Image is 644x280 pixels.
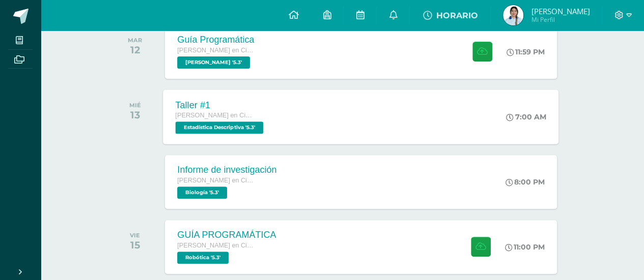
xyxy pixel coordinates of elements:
[130,232,140,239] div: VIE
[128,44,142,56] div: 12
[507,112,547,121] div: 7:00 AM
[176,112,253,119] span: [PERSON_NAME] en Ciencias y Letras
[506,177,545,186] div: 8:00 PM
[177,242,254,249] span: [PERSON_NAME] en Ciencias y Letras
[176,100,266,110] div: Taller #1
[177,186,227,199] span: Biología '5.3'
[177,47,254,54] span: [PERSON_NAME] en Ciencias y Letras
[531,15,590,24] span: Mi Perfil
[130,239,140,251] div: 15
[128,37,142,44] div: MAR
[507,47,545,56] div: 11:59 PM
[177,165,276,175] div: Informe de investigación
[505,242,545,252] div: 11:00 PM
[177,56,250,69] span: PEREL '5.3'
[177,35,254,45] div: Guía Programática
[177,230,276,240] div: GUÍA PROGRAMÁTICA
[176,121,264,134] span: Estadística Descriptiva '5.3'
[129,102,141,109] div: MIÉ
[177,252,229,264] span: Robótica '5.3'
[503,5,523,25] img: 7fcd83b8b6ecf89edfcbadf28cd3f00e.png
[177,177,254,184] span: [PERSON_NAME] en Ciencias y Letras
[531,6,590,16] span: [PERSON_NAME]
[129,109,141,121] div: 13
[436,11,478,20] span: HORARIO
